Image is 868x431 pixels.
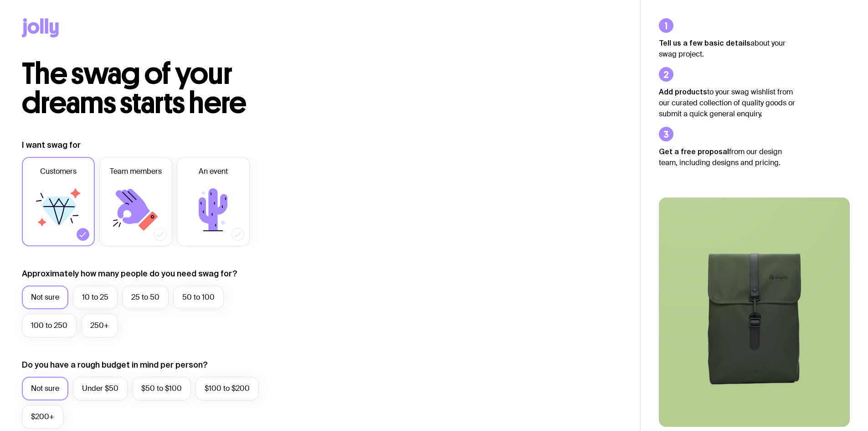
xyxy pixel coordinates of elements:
label: Under $50 [73,377,128,400]
span: An event [199,166,228,177]
label: I want swag for [22,140,81,151]
label: 250+ [81,314,118,338]
label: Do you have a rough budget in mind per person? [22,359,208,370]
p: from our design team, including designs and pricing. [659,146,796,168]
p: to your swag wishlist from our curated collection of quality goods or submit a quick general enqu... [659,86,796,119]
label: $200+ [22,405,63,429]
label: 25 to 50 [122,286,169,309]
p: about your swag project. [659,37,796,60]
span: Customers [40,166,77,177]
span: Team members [110,166,162,177]
label: 10 to 25 [73,286,118,309]
label: $50 to $100 [132,377,191,400]
label: Approximately how many people do you need swag for? [22,268,237,279]
label: $100 to $200 [195,377,259,400]
label: 100 to 250 [22,314,77,338]
label: Not sure [22,377,68,400]
strong: Tell us a few basic details [659,39,750,47]
strong: Get a free proposal [659,147,729,156]
strong: Add products [659,88,707,96]
label: 50 to 100 [173,286,224,309]
label: Not sure [22,286,68,309]
span: The swag of your dreams starts here [22,56,247,121]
